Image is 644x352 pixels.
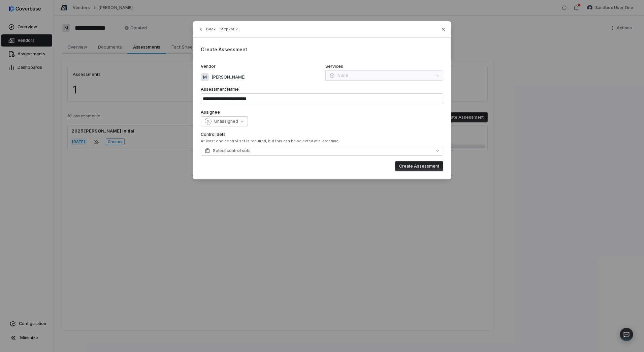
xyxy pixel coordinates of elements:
label: Control Sets [201,132,443,137]
label: Services [325,64,443,69]
label: Assignee [201,110,443,115]
p: [PERSON_NAME] [209,74,246,81]
button: Create Assessment [395,161,443,171]
label: Assessment Name [201,87,443,92]
span: Step 2 of 2 [220,27,238,32]
div: At least one control set is required, but this can be selected at a later time. [201,139,443,144]
button: Back [196,23,218,35]
span: Select control sets [205,148,251,153]
span: Create Assessment [201,47,247,52]
span: Vendor [201,64,216,69]
span: Unassigned [214,119,238,124]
